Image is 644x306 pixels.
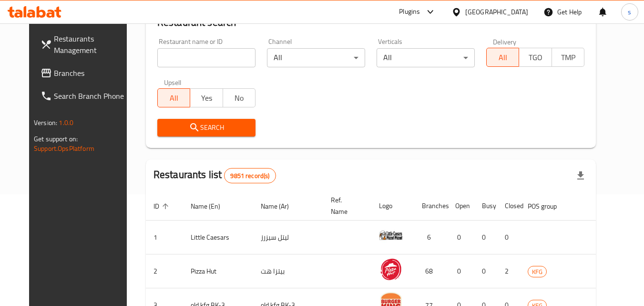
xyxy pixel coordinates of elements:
[399,6,420,18] div: Plugins
[153,200,172,212] span: ID
[33,62,137,84] a: Branches
[331,194,360,217] span: Ref. Name
[153,168,276,183] h2: Restaurants list
[528,266,546,277] span: KFG
[34,116,57,129] span: Version:
[448,254,474,288] td: 0
[474,221,497,254] td: 0
[223,88,256,107] button: No
[253,254,323,288] td: بيتزا هت
[190,88,223,107] button: Yes
[491,51,515,64] span: All
[474,254,497,288] td: 0
[379,257,403,281] img: Pizza Hut
[267,48,365,67] div: All
[497,254,520,288] td: 2
[162,91,186,105] span: All
[157,119,256,137] button: Search
[165,122,248,134] span: Search
[569,164,592,187] div: Export file
[253,221,323,254] td: ليتل سيزرز
[224,168,276,183] div: Total records count
[183,254,253,288] td: Pizza Hut
[523,51,548,64] span: TGO
[146,254,183,288] td: 2
[414,254,448,288] td: 68
[54,90,129,102] span: Search Branch Phone
[486,48,519,67] button: All
[34,142,94,155] a: Support.OpsPlatform
[448,221,474,254] td: 0
[519,48,552,67] button: TGO
[54,67,129,79] span: Branches
[379,223,403,247] img: Little Caesars
[54,33,129,56] span: Restaurants Management
[191,200,233,212] span: Name (En)
[556,51,581,64] span: TMP
[465,7,528,17] div: [GEOGRAPHIC_DATA]
[146,221,183,254] td: 1
[371,191,414,221] th: Logo
[33,84,137,107] a: Search Branch Phone
[33,27,137,62] a: Restaurants Management
[194,91,219,105] span: Yes
[164,79,182,85] label: Upsell
[474,191,497,221] th: Busy
[528,200,569,212] span: POS group
[157,88,190,107] button: All
[414,221,448,254] td: 6
[34,133,78,145] span: Get support on:
[497,191,520,221] th: Closed
[225,171,275,180] span: 9851 record(s)
[59,116,73,129] span: 1.0.0
[157,15,584,30] h2: Restaurant search
[448,191,474,221] th: Open
[377,48,475,67] div: All
[183,221,253,254] td: Little Caesars
[414,191,448,221] th: Branches
[497,221,520,254] td: 0
[628,7,631,17] span: s
[227,91,252,105] span: No
[493,38,517,45] label: Delivery
[261,200,301,212] span: Name (Ar)
[552,48,584,67] button: TMP
[157,48,256,67] input: Search for restaurant name or ID..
